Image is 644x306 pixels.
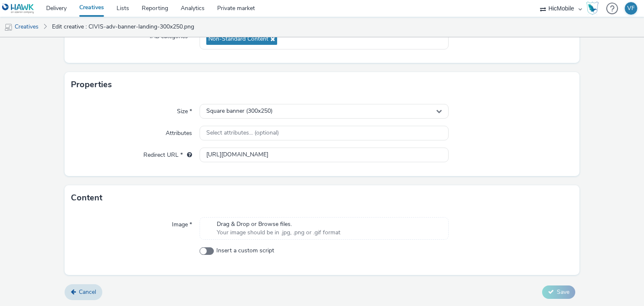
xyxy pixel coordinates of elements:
input: url... [200,148,448,162]
label: Image * [169,217,195,229]
img: Hawk Academy [586,2,599,15]
div: URL will be used as a validation URL with some SSPs and it will be the redirection URL of your cr... [183,151,192,159]
span: Your image should be in .jpg, .png or .gif format [217,228,340,237]
a: Hawk Academy [586,2,602,15]
label: Attributes [162,126,195,137]
span: Non-Standard Content [208,36,268,43]
label: Size * [174,104,195,116]
div: VF [627,2,635,15]
img: undefined Logo [2,3,34,14]
span: Cancel [79,288,96,296]
img: mobile [4,23,13,31]
span: Drag & Drop or Browse files. [217,220,340,228]
span: Save [557,288,569,296]
a: Cancel [65,284,102,300]
h3: Properties [71,78,112,91]
a: Edit creative : CIVIS-adv-banner-landing-300x250.png [48,17,198,37]
label: Redirect URL * [140,148,195,159]
h3: Content [71,192,102,204]
span: Select attributes... (optional) [206,130,279,137]
button: Save [542,285,575,299]
span: Insert a custom script [216,246,274,255]
span: Square banner (300x250) [206,108,273,115]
